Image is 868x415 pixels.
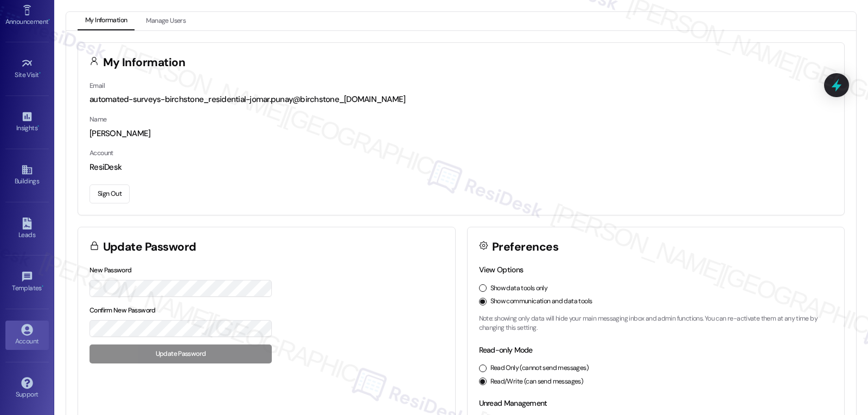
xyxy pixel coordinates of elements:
button: Manage Users [138,12,193,30]
label: Read-only Mode [479,345,533,355]
label: Read Only (cannot send messages) [490,363,589,373]
h3: Update Password [103,241,196,253]
label: Show data tools only [490,284,548,293]
label: Show communication and data tools [490,297,592,307]
span: • [48,16,50,24]
a: Templates • [5,267,49,297]
div: automated-surveys-birchstone_residential-jomar.punay@birchstone_[DOMAIN_NAME] [90,94,833,105]
p: Note: showing only data will hide your main messaging inbox and admin functions. You can re-activ... [479,314,833,333]
label: Unread Management [479,398,547,408]
a: Insights • [5,107,49,137]
label: View Options [479,265,524,274]
div: [PERSON_NAME] [90,128,833,139]
span: • [39,69,41,77]
label: New Password [90,266,132,274]
a: Account [5,321,49,350]
a: Site Visit • [5,54,49,84]
a: Buildings [5,161,49,190]
label: Name [90,115,107,124]
label: Read/Write (can send messages) [490,377,584,387]
label: Account [90,149,113,157]
a: Leads [5,214,49,244]
div: ResiDesk [90,162,833,173]
h3: Preferences [492,241,558,253]
h3: My Information [103,57,186,68]
span: • [42,283,43,290]
button: My Information [78,12,135,30]
a: Support [5,374,49,403]
button: Sign Out [90,184,130,203]
label: Email [90,81,105,90]
label: Confirm New Password [90,306,156,315]
span: • [37,123,39,130]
